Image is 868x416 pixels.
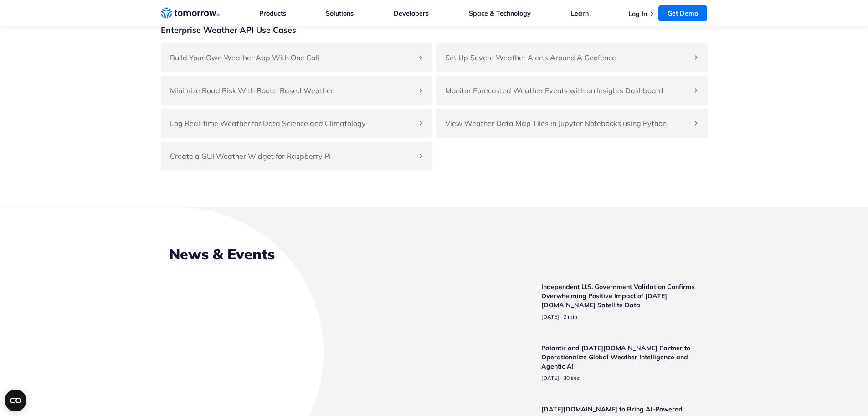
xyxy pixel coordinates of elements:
h4: Minimize Road Risk With Route-Based Weather [170,85,414,96]
a: Learn [571,9,589,17]
h3: Independent U.S. Government Validation Confirms Overwhelming Positive Impact of [DATE][DOMAIN_NAM... [541,282,699,310]
span: · [560,374,562,382]
h4: Build Your Own Weather App With One Call [170,52,414,63]
span: Estimated reading time [563,374,580,381]
h4: Log Real-time Weather for Data Science and Climatology [170,118,414,129]
a: Space & Technology [469,9,531,17]
a: Read Independent U.S. Government Validation Confirms Overwhelming Positive Impact of Tomorrow.io ... [481,282,699,332]
button: Open CMP widget [5,390,26,411]
a: Get Demo [658,5,707,21]
span: publish date [541,374,559,381]
h3: Enterprise Weather API Use Cases [161,25,296,36]
span: Estimated reading time [563,313,577,320]
a: Read Palantir and Tomorrow.io Partner to Operationalize Global Weather Intelligence and Agentic AI [481,343,699,394]
div: Create a GUI Weather Widget for Raspberry Pi [161,142,432,171]
h2: News & Events [169,244,699,264]
a: Solutions [326,9,354,17]
h4: Monitor Forecasted Weather Events with an Insights Dashboard [445,85,689,96]
a: Developers [394,9,429,17]
span: publish date [541,313,559,320]
h4: View Weather Data Map Tiles in Jupyter Notebooks using Python [445,118,689,129]
div: View Weather Data Map Tiles in Jupyter Notebooks using Python [436,109,708,138]
a: Home link [161,6,220,20]
a: Log In [628,10,647,18]
a: Products [259,9,286,17]
div: Monitor Forecasted Weather Events with an Insights Dashboard [436,76,708,105]
div: Log Real-time Weather for Data Science and Climatology [161,109,432,138]
span: · [560,313,562,321]
h4: Create a GUI Weather Widget for Raspberry Pi [170,151,414,162]
div: Set Up Severe Weather Alerts Around A Geofence [436,43,708,72]
div: Minimize Road Risk With Route-Based Weather [161,76,432,105]
div: Build Your Own Weather App With One Call [161,43,432,72]
h3: Palantir and [DATE][DOMAIN_NAME] Partner to Operationalize Global Weather Intelligence and Agenti... [541,343,699,371]
h4: Set Up Severe Weather Alerts Around A Geofence [445,52,689,63]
